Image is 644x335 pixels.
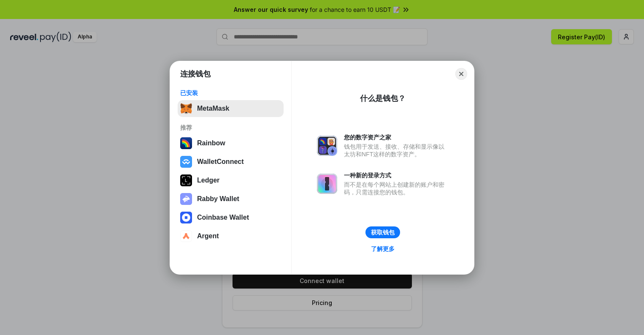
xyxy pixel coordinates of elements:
div: 而不是在每个网站上创建新的账户和密码，只需连接您的钱包。 [344,181,449,196]
div: 了解更多 [371,245,395,253]
div: 什么是钱包？ [360,93,406,103]
button: Rainbow [178,135,284,152]
div: 获取钱包 [371,229,395,236]
button: Argent [178,228,284,245]
div: Rainbow [197,139,225,147]
img: svg+xml,%3Csvg%20width%3D%2228%22%20height%3D%2228%22%20viewBox%3D%220%200%2028%2028%22%20fill%3D... [180,230,192,242]
div: Coinbase Wallet [197,214,249,221]
div: Ledger [197,177,219,184]
div: MetaMask [197,105,229,112]
img: svg+xml,%3Csvg%20fill%3D%22none%22%20height%3D%2233%22%20viewBox%3D%220%200%2035%2033%22%20width%... [180,103,192,114]
div: 推荐 [180,124,281,131]
a: 了解更多 [366,243,400,254]
img: svg+xml,%3Csvg%20xmlns%3D%22http%3A%2F%2Fwww.w3.org%2F2000%2Fsvg%22%20fill%3D%22none%22%20viewBox... [180,193,192,205]
img: svg+xml,%3Csvg%20width%3D%22120%22%20height%3D%22120%22%20viewBox%3D%220%200%20120%20120%22%20fil... [180,137,192,149]
div: Argent [197,232,219,240]
img: svg+xml,%3Csvg%20width%3D%2228%22%20height%3D%2228%22%20viewBox%3D%220%200%2028%2028%22%20fill%3D... [180,212,192,223]
img: svg+xml,%3Csvg%20xmlns%3D%22http%3A%2F%2Fwww.w3.org%2F2000%2Fsvg%22%20fill%3D%22none%22%20viewBox... [317,136,337,156]
img: svg+xml,%3Csvg%20xmlns%3D%22http%3A%2F%2Fwww.w3.org%2F2000%2Fsvg%22%20fill%3D%22none%22%20viewBox... [317,174,337,194]
div: 已安装 [180,89,281,97]
h1: 连接钱包 [180,69,211,79]
button: WalletConnect [178,153,284,170]
div: 您的数字资产之家 [344,133,449,141]
div: Rabby Wallet [197,195,239,203]
button: Ledger [178,172,284,189]
div: 钱包用于发送、接收、存储和显示像以太坊和NFT这样的数字资产。 [344,143,449,158]
button: MetaMask [178,100,284,117]
button: Rabby Wallet [178,191,284,207]
button: Close [455,68,467,80]
div: 一种新的登录方式 [344,172,449,179]
div: WalletConnect [197,158,244,166]
img: svg+xml,%3Csvg%20width%3D%2228%22%20height%3D%2228%22%20viewBox%3D%220%200%2028%2028%22%20fill%3D... [180,156,192,168]
img: svg+xml,%3Csvg%20xmlns%3D%22http%3A%2F%2Fwww.w3.org%2F2000%2Fsvg%22%20width%3D%2228%22%20height%3... [180,174,192,186]
button: 获取钱包 [365,226,400,238]
button: Coinbase Wallet [178,209,284,226]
